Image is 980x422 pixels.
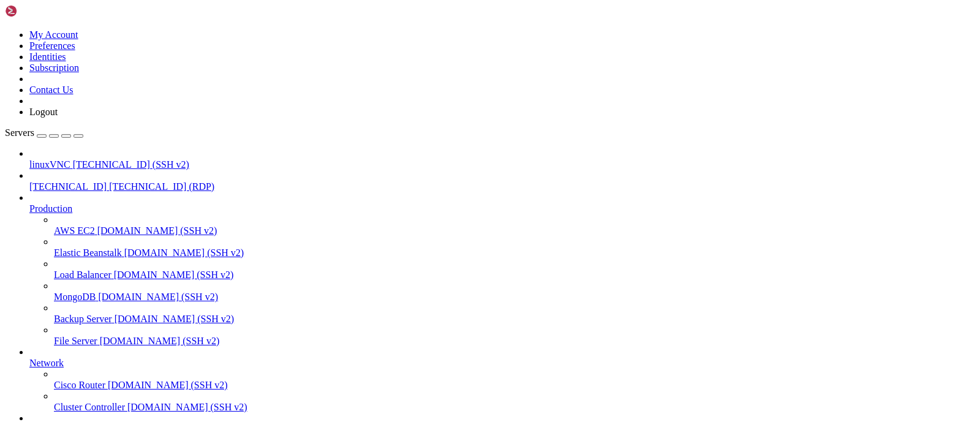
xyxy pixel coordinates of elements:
a: Elastic Beanstalk [DOMAIN_NAME] (SSH v2) [54,247,975,258]
a: Cluster Controller [DOMAIN_NAME] (SSH v2) [54,402,975,413]
a: Servers [5,127,83,138]
span: [DOMAIN_NAME] (SSH v2) [108,380,228,390]
li: Cluster Controller [DOMAIN_NAME] (SSH v2) [54,391,975,413]
span: [DOMAIN_NAME] (SSH v2) [98,292,218,302]
li: AWS EC2 [DOMAIN_NAME] (SSH v2) [54,214,975,236]
span: AWS EC2 [54,225,95,236]
span: Cluster Controller [54,402,125,412]
span: [TECHNICAL_ID] (RDP) [109,181,214,192]
a: Load Balancer [DOMAIN_NAME] (SSH v2) [54,269,975,281]
a: Network [29,358,975,369]
span: Production [29,203,72,214]
li: Load Balancer [DOMAIN_NAME] (SSH v2) [54,258,975,281]
a: Contact Us [29,85,73,95]
span: [DOMAIN_NAME] (SSH v2) [115,314,235,324]
li: Elastic Beanstalk [DOMAIN_NAME] (SSH v2) [54,236,975,258]
li: Network [29,347,975,413]
li: linuxVNC [TECHNICAL_ID] (SSH v2) [29,148,975,170]
span: [TECHNICAL_ID] (SSH v2) [73,159,189,170]
li: [TECHNICAL_ID] [TECHNICAL_ID] (RDP) [29,170,975,192]
li: Backup Server [DOMAIN_NAME] (SSH v2) [54,303,975,325]
span: MongoDB [54,292,96,302]
a: Cisco Router [DOMAIN_NAME] (SSH v2) [54,380,975,391]
li: MongoDB [DOMAIN_NAME] (SSH v2) [54,281,975,303]
span: [DOMAIN_NAME] (SSH v2) [97,225,217,236]
a: [TECHNICAL_ID] [TECHNICAL_ID] (RDP) [29,181,975,192]
a: Backup Server [DOMAIN_NAME] (SSH v2) [54,314,975,325]
span: [DOMAIN_NAME] (SSH v2) [114,269,234,280]
a: Subscription [29,62,79,73]
a: MongoDB [DOMAIN_NAME] (SSH v2) [54,292,975,303]
span: linuxVNC [29,159,70,170]
a: Preferences [29,40,75,51]
a: File Server [DOMAIN_NAME] (SSH v2) [54,336,975,347]
a: My Account [29,29,78,40]
li: Cisco Router [DOMAIN_NAME] (SSH v2) [54,369,975,391]
span: Network [29,358,64,368]
li: File Server [DOMAIN_NAME] (SSH v2) [54,325,975,347]
a: Logout [29,107,58,117]
span: Servers [5,127,34,138]
span: Load Balancer [54,269,111,280]
span: Backup Server [54,314,112,324]
li: Production [29,192,975,347]
a: Production [29,203,975,214]
span: [DOMAIN_NAME] (SSH v2) [127,402,247,412]
a: AWS EC2 [DOMAIN_NAME] (SSH v2) [54,225,975,236]
span: [DOMAIN_NAME] (SSH v2) [124,247,244,258]
img: Shellngn [5,5,75,17]
a: Identities [29,51,66,62]
span: Cisco Router [54,380,105,390]
span: [DOMAIN_NAME] (SSH v2) [100,336,220,346]
span: Elastic Beanstalk [54,247,122,258]
span: File Server [54,336,97,346]
a: linuxVNC [TECHNICAL_ID] (SSH v2) [29,159,975,170]
span: [TECHNICAL_ID] [29,181,107,192]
